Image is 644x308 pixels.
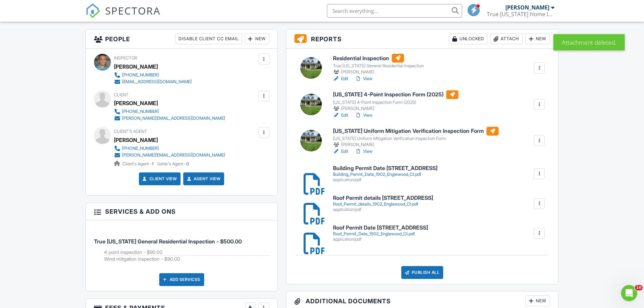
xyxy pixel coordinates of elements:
[122,79,192,85] div: [EMAIL_ADDRESS][DOMAIN_NAME]
[114,55,137,61] span: Inspector
[114,135,158,145] a: [PERSON_NAME]
[114,72,192,78] a: [PHONE_NUMBER]
[333,165,437,183] a: Building Permit Date [STREET_ADDRESS] Building_Permit_Date_1902_Englewood_Ct.pdf application/pdf
[114,115,225,122] a: [PERSON_NAME][EMAIL_ADDRESS][DOMAIN_NAME]
[114,78,192,85] a: [EMAIL_ADDRESS][DOMAIN_NAME]
[487,11,554,18] div: True Florida Home Inspection Services
[333,225,428,231] h6: Roof Permit Date [STREET_ADDRESS]
[105,3,161,18] span: SPECTORA
[157,161,189,166] span: Seller's Agent -
[186,161,189,166] strong: 0
[86,203,278,220] h3: Services & Add ons
[245,33,269,44] div: New
[333,127,499,148] a: [US_STATE] Uniform Mitigation Verification Inspection Form [US_STATE] Uniform Mitigation Verifica...
[333,177,437,183] div: application/pdf
[114,92,128,97] span: Client
[327,4,462,18] input: Search everything...
[333,136,499,141] div: [US_STATE] Uniform Mitigation Verification Inspection Form
[333,172,437,177] div: Building_Permit_Date_1902_Englewood_Ct.pdf
[333,165,437,171] h6: Building Permit Date [STREET_ADDRESS]
[355,112,373,119] a: View
[104,249,269,256] li: Add on: 4 point inspection
[355,75,373,82] a: View
[333,112,348,119] a: Edit
[401,266,444,279] div: Publish All
[621,285,637,301] iframe: Intercom live chat
[122,146,159,151] div: [PHONE_NUMBER]
[525,295,550,306] div: New
[186,175,220,182] a: Agent View
[114,152,225,159] a: [PERSON_NAME][EMAIL_ADDRESS][DOMAIN_NAME]
[175,33,242,44] div: Disable Client CC Email
[505,4,549,11] div: [PERSON_NAME]
[333,202,433,207] div: Roof_Permit_details_1902_Englewood_Ct.pdf
[333,100,458,105] div: [US_STATE] 4-Point Inspection Form (2025)
[141,175,177,182] a: Client View
[94,226,269,268] li: Service: True Florida General Residential Inspection
[114,62,158,72] div: [PERSON_NAME]
[333,54,424,63] h6: Residential Inspection
[122,152,225,158] div: [PERSON_NAME][EMAIL_ADDRESS][DOMAIN_NAME]
[333,141,499,148] div: [PERSON_NAME]
[94,238,242,245] span: True [US_STATE] General Residential Inspection - $500.00
[114,129,147,134] span: Client's Agent
[333,195,433,212] a: Roof Permit details [STREET_ADDRESS] Roof_Permit_details_1902_Englewood_Ct.pdf application/pdf
[490,33,523,44] div: Attach
[152,161,153,166] strong: 1
[286,29,558,49] h3: Reports
[333,225,428,242] a: Roof Permit Date [STREET_ADDRESS] Roof_Permit_Date_1902_Englewood_Ct.pdf application/pdf
[114,98,158,108] div: [PERSON_NAME]
[333,231,428,237] div: Roof_Permit_Date_1902_Englewood_Ct.pdf
[333,54,424,75] a: Residential Inspection True [US_STATE] General Residential Inspection [PERSON_NAME]
[333,127,499,136] h6: [US_STATE] Uniform Mitigation Verification Inspection Form
[333,148,348,155] a: Edit
[333,207,433,212] div: application/pdf
[114,145,225,152] a: [PHONE_NUMBER]
[86,29,278,49] h3: People
[122,109,159,114] div: [PHONE_NUMBER]
[635,285,643,290] span: 10
[86,9,161,23] a: SPECTORA
[86,3,100,18] img: The Best Home Inspection Software - Spectora
[122,161,154,166] span: Client's Agent -
[355,148,373,155] a: View
[333,195,433,201] h6: Roof Permit details [STREET_ADDRESS]
[525,33,550,44] div: New
[449,33,487,44] div: Unlocked
[333,69,424,75] div: [PERSON_NAME]
[553,34,625,50] div: Attachment deleted.
[104,256,269,262] li: Add on: Wind mitigation inspection
[122,116,225,121] div: [PERSON_NAME][EMAIL_ADDRESS][DOMAIN_NAME]
[333,90,458,99] h6: [US_STATE] 4-Point Inspection Form (2025)
[333,63,424,69] div: True [US_STATE] General Residential Inspection
[333,105,458,112] div: [PERSON_NAME]
[159,273,204,286] div: Add Services
[333,75,348,82] a: Edit
[122,72,159,78] div: [PHONE_NUMBER]
[114,108,225,115] a: [PHONE_NUMBER]
[333,237,428,242] div: application/pdf
[333,90,458,112] a: [US_STATE] 4-Point Inspection Form (2025) [US_STATE] 4-Point Inspection Form (2025) [PERSON_NAME]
